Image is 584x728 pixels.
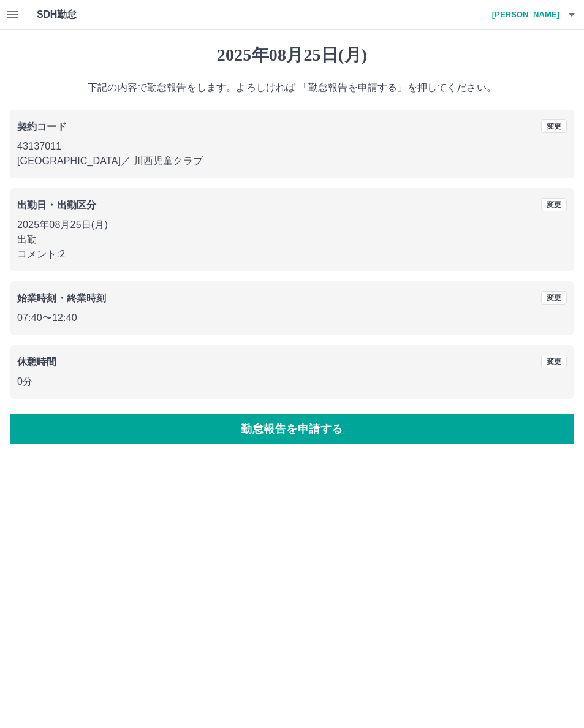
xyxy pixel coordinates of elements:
[17,154,567,169] p: [GEOGRAPHIC_DATA] ／ 川西児童クラブ
[17,200,96,210] b: 出勤日・出勤区分
[541,198,567,211] button: 変更
[17,139,567,154] p: 43137011
[541,355,567,368] button: 変更
[17,218,567,232] p: 2025年08月25日(月)
[17,311,567,325] p: 07:40 〜 12:40
[17,232,567,247] p: 出勤
[10,45,574,66] h1: 2025年08月25日(月)
[17,247,567,262] p: コメント: 2
[541,119,567,133] button: 変更
[10,414,574,444] button: 勤怠報告を申請する
[17,121,67,132] b: 契約コード
[541,291,567,305] button: 変更
[17,293,106,303] b: 始業時刻・終業時刻
[17,374,567,389] p: 0分
[17,357,57,367] b: 休憩時間
[10,80,574,95] p: 下記の内容で勤怠報告をします。よろしければ 「勤怠報告を申請する」を押してください。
